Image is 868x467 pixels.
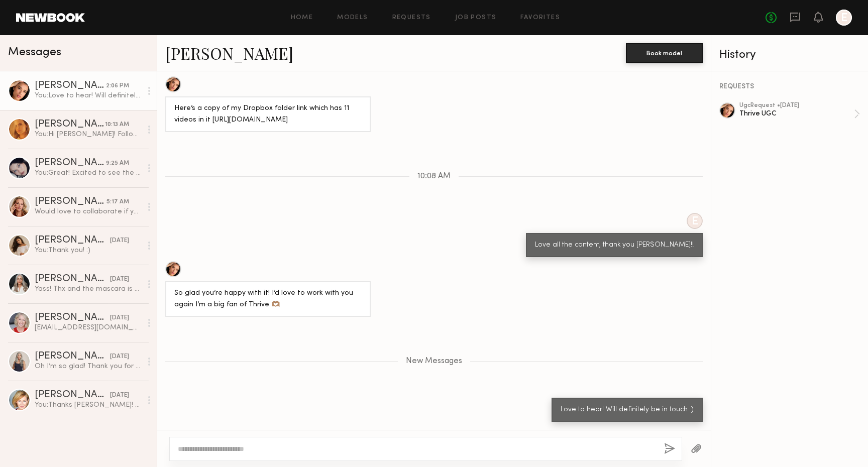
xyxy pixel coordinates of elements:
div: [DATE] [110,391,129,400]
div: [PERSON_NAME] [35,236,110,246]
div: You: Thanks [PERSON_NAME]! And agree your eyes look amazing with Thrive!! [35,400,142,410]
div: Would love to collaborate if you’re still looking [35,207,142,216]
div: Thrive UGC [739,109,854,119]
a: Book model [626,48,703,57]
div: [DATE] [110,352,129,362]
div: [PERSON_NAME] [35,81,106,91]
a: Favorites [520,15,560,21]
div: [PERSON_NAME] [35,197,106,207]
div: 5:17 AM [106,197,129,207]
div: REQUESTS [719,83,860,90]
div: You: Love to hear! Will definitely be in touch :) [35,91,142,100]
div: [PERSON_NAME] [35,158,106,168]
a: Models [337,15,368,21]
div: [EMAIL_ADDRESS][DOMAIN_NAME] [35,323,142,332]
div: So glad you’re happy with it! I’d love to work with you again I’m a big fan of Thrive 🫶🏽 [174,288,362,311]
div: You: Hi [PERSON_NAME]! Following up on the edits requested. LMK if you have any questions! [35,130,142,139]
span: Messages [8,47,61,58]
div: Oh I’m so glad! Thank you for the opportunity. I look forward to the next one. [35,362,142,371]
div: ugc Request • [DATE] [739,102,854,109]
a: E [836,10,852,26]
a: [PERSON_NAME] [165,42,293,64]
a: ugcRequest •[DATE]Thrive UGC [739,102,860,126]
div: Love to hear! Will definitely be in touch :) [561,404,694,416]
a: Requests [392,15,431,21]
div: You: Thank you! :) [35,246,142,255]
a: Job Posts [455,15,497,21]
div: [PERSON_NAME] [35,313,110,323]
div: [DATE] [110,275,129,284]
div: You: Great! Excited to see the content :) Also please let me know if you can sign the agreement [... [35,168,142,178]
div: Yass! Thx and the mascara is outstanding, of course! [35,284,142,294]
div: [DATE] [110,236,129,246]
div: Love all the content, thank you [PERSON_NAME]!! [535,240,694,251]
div: History [719,49,860,61]
span: New Messages [406,357,462,366]
div: [PERSON_NAME] [35,274,110,284]
div: Here’s a copy of my Dropbox folder link which has 11 videos in it [URL][DOMAIN_NAME] [174,103,362,126]
div: [PERSON_NAME] [35,120,105,130]
div: 10:13 AM [105,120,129,130]
div: [PERSON_NAME] [35,390,110,400]
div: [DATE] [110,313,129,323]
div: [PERSON_NAME] [35,352,110,362]
div: 9:25 AM [106,159,129,168]
button: Book model [626,43,703,63]
span: 10:08 AM [417,172,451,181]
a: Home [291,15,313,21]
div: 2:06 PM [106,81,129,91]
